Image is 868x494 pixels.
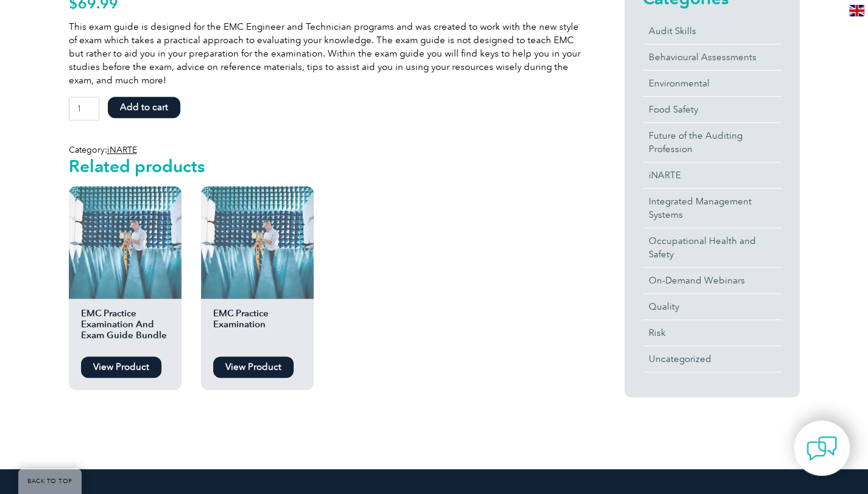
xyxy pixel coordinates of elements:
[643,97,782,122] a: Food Safety
[69,186,182,299] img: EMC Practice Examination And Exam Guide Bundle
[201,186,314,299] img: EMC Practice Examination
[69,308,182,350] h2: EMC Practice Examination And Exam Guide Bundle
[69,145,137,155] span: Category:
[806,433,837,464] img: contact-chat.png
[69,156,580,176] h2: Related products
[69,97,100,120] input: Product quantity
[107,145,137,155] a: iNARTE
[643,123,782,162] a: Future of the Auditing Profession
[69,20,580,87] p: This exam guide is designed for the EMC Engineer and Technician programs and was created to work ...
[69,186,182,350] a: EMC Practice Examination And Exam Guide Bundle
[643,189,782,228] a: Integrated Management Systems
[81,357,161,378] a: View Product
[643,71,782,96] a: Environmental
[213,357,294,378] a: View Product
[849,5,864,16] img: en
[643,44,782,70] a: Behavioural Assessments
[201,308,314,350] h2: EMC Practice Examination
[643,320,782,346] a: Risk
[643,294,782,319] a: Quality
[643,346,782,372] a: Uncategorized
[643,162,782,188] a: iNARTE
[18,468,82,494] a: BACK TO TOP
[643,18,782,44] a: Audit Skills
[643,228,782,267] a: Occupational Health and Safety
[108,97,180,118] button: Add to cart
[643,268,782,293] a: On-Demand Webinars
[201,186,314,350] a: EMC Practice Examination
